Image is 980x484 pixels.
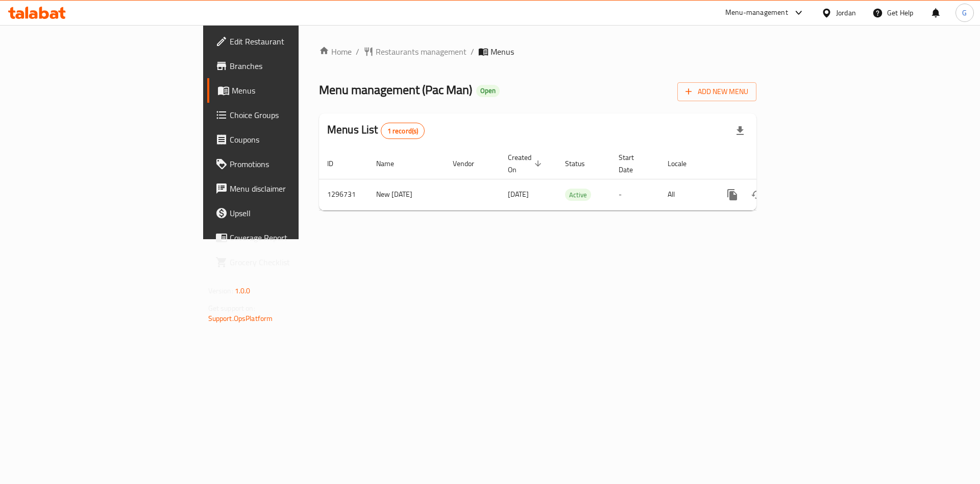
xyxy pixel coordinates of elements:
[712,148,826,179] th: Actions
[327,157,347,170] span: ID
[207,176,367,201] a: Menu disclaimer
[207,103,367,127] a: Choice Groups
[230,35,359,48] span: Edit Restaurant
[230,256,359,268] span: Grocery Checklist
[207,201,367,225] a: Upsell
[962,7,967,18] span: G
[565,189,591,201] span: Active
[685,85,748,98] span: Add New Menu
[728,119,752,143] div: Export file
[565,157,598,170] span: Status
[476,85,500,97] div: Open
[230,109,359,121] span: Choice Groups
[319,78,472,101] span: Menu management ( Pac Man )
[381,126,425,136] span: 1 record(s)
[619,151,647,176] span: Start Date
[368,179,445,210] td: New [DATE]
[491,45,514,58] span: Menus
[565,189,591,201] div: Active
[725,7,788,19] div: Menu-management
[659,179,712,210] td: All
[836,7,856,18] div: Jordan
[508,151,545,176] span: Created On
[720,182,745,207] button: more
[208,312,273,325] a: Support.OpsPlatform
[319,45,756,58] nav: breadcrumb
[363,45,467,58] a: Restaurants management
[207,250,367,274] a: Grocery Checklist
[610,179,659,210] td: -
[376,45,467,58] span: Restaurants management
[207,152,367,176] a: Promotions
[235,284,251,297] span: 1.0.0
[327,122,425,139] h2: Menus List
[476,86,500,95] span: Open
[208,284,233,297] span: Version:
[230,232,359,244] span: Coverage Report
[230,133,359,146] span: Coupons
[230,182,359,195] span: Menu disclaimer
[230,207,359,219] span: Upsell
[232,84,359,97] span: Menus
[453,157,487,170] span: Vendor
[208,302,255,315] span: Get support on:
[230,158,359,170] span: Promotions
[207,54,367,78] a: Branches
[319,148,826,211] table: enhanced table
[471,45,474,58] li: /
[745,182,769,207] button: Change Status
[207,29,367,54] a: Edit Restaurant
[230,60,359,72] span: Branches
[207,78,367,103] a: Menus
[381,123,425,139] div: Total records count
[677,82,756,101] button: Add New Menu
[207,225,367,250] a: Coverage Report
[668,157,700,170] span: Locale
[508,188,529,201] span: [DATE]
[376,157,407,170] span: Name
[207,127,367,152] a: Coupons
